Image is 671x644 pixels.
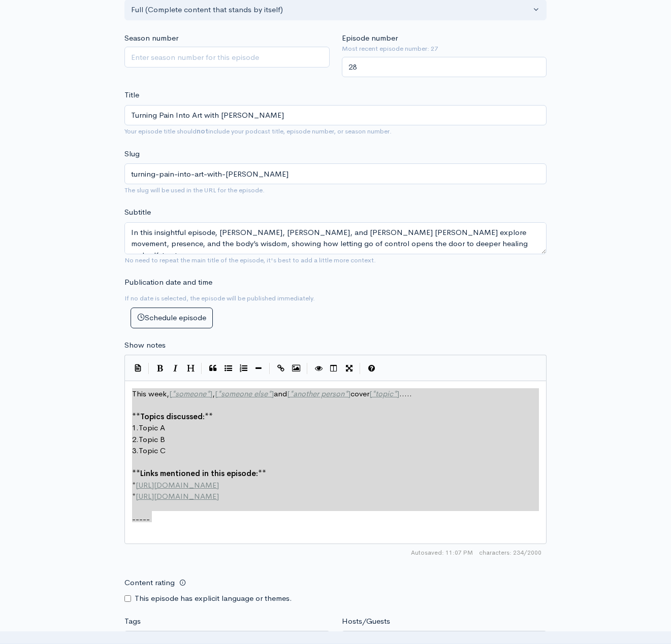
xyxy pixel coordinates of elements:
button: Create Link [273,361,289,376]
span: [ [287,389,290,398]
span: Topic C [139,446,166,455]
button: Markdown Guide [364,361,379,376]
span: 234/2000 [479,548,541,557]
small: If no date is selected, the episode will be published immediately. [124,294,315,302]
small: Most recent episode number: 27 [342,44,547,54]
i: | [269,363,270,375]
div: Full (Complete content that stands by itself) [131,4,531,16]
span: [URL][DOMAIN_NAME] [136,491,219,501]
button: Generic List [220,361,236,376]
label: Slug [124,148,140,160]
span: 2. [132,434,139,444]
small: The slug will be used in the URL for the episode. [124,186,265,194]
label: Season number [124,32,178,44]
span: ] [397,389,399,398]
input: What is the episode's title? [124,105,547,126]
button: Italic [168,361,183,376]
button: Insert Show Notes Template [130,360,145,375]
button: Insert Image [289,361,304,376]
span: topic [375,389,393,398]
label: Title [124,89,139,101]
button: Toggle Fullscreen [341,361,357,376]
span: [URL][DOMAIN_NAME] [136,480,219,490]
button: Toggle Preview [311,361,326,376]
label: This episode has explicit language or themes. [135,593,292,604]
input: title-of-episode [124,163,547,184]
i: | [201,363,202,375]
span: ..... [399,389,412,398]
span: 3. [132,446,139,455]
span: another person [293,389,344,398]
i: | [307,363,308,375]
span: Topics discussed: [140,412,205,421]
span: This week, [132,389,169,398]
span: Autosaved: 11:07 PM [411,548,473,557]
label: Publication date and time [124,277,212,288]
button: Schedule episode [131,308,213,328]
input: Enter season number for this episode [124,47,330,67]
i: | [148,363,149,375]
button: Toggle Side by Side [326,361,341,376]
span: ----- [132,514,150,524]
label: Content rating [124,572,175,593]
span: cover [350,389,369,398]
span: [ [369,389,372,398]
span: Links mentioned in this episode: [140,468,258,478]
span: ] [348,389,350,398]
span: Topic A [139,423,165,432]
span: , [212,389,215,398]
label: Hosts/Guests [342,616,390,627]
span: 1. [132,423,139,432]
label: Show notes [124,340,166,351]
span: someone [175,389,206,398]
label: Episode number [342,32,398,44]
span: ] [271,389,274,398]
span: [ [169,389,172,398]
button: Numbered List [236,361,251,376]
span: [ [215,389,217,398]
button: Bold [152,361,168,376]
i: | [360,363,361,375]
input: Enter episode number [342,57,547,78]
span: someone else [221,389,268,398]
button: Heading [183,361,198,376]
label: Tags [124,616,141,627]
span: ] [210,389,212,398]
small: Your episode title should include your podcast title, episode number, or season number. [124,127,392,135]
button: Insert Horizontal Line [251,361,266,376]
strong: not [197,127,208,135]
button: Quote [205,361,220,376]
span: Topic B [139,434,165,444]
label: Subtitle [124,207,151,218]
span: and [274,389,287,398]
small: No need to repeat the main title of the episode, it's best to add a little more context. [124,256,376,264]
